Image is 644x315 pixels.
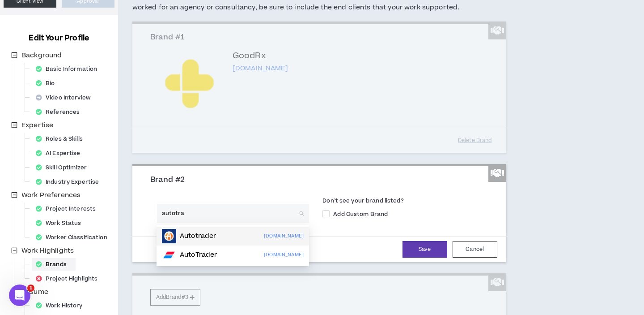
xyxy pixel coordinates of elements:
span: Work Highlights [21,246,74,255]
span: minus-square [11,122,17,128]
div: Project Interests [32,203,105,215]
div: Video Interview [32,91,100,104]
div: Skill Optimizer [32,161,96,174]
p: [DOMAIN_NAME] [264,231,304,241]
div: AI Expertise [32,147,89,160]
div: Project Highlights [32,272,106,285]
h3: Edit Your Profile [25,33,93,43]
span: Work Preferences [20,190,82,201]
div: Basic Information [32,63,106,75]
div: Bio [32,77,64,90]
div: References [32,106,89,118]
span: Background [20,50,64,61]
img: autotrader.com [162,229,176,243]
p: [DOMAIN_NAME] [264,250,304,260]
iframe: Intercom live chat [9,285,30,306]
span: Expertise [20,120,55,131]
span: Add Custom Brand [330,210,391,218]
button: Cancel [453,241,497,258]
span: minus-square [11,192,17,198]
span: 1 [27,285,34,292]
div: Industry Expertise [32,176,108,188]
div: Worker Classification [32,231,116,244]
img: autotrader.co.za [162,248,176,262]
h3: Brand #2 [150,175,495,185]
span: Expertise [21,121,53,130]
span: Resume [21,287,48,297]
span: minus-square [11,247,17,254]
div: Work Status [32,217,90,229]
label: Don’t see your brand listed? [322,197,495,208]
div: Work History [32,299,92,312]
span: Resume [20,287,50,298]
button: Save [402,241,447,258]
p: AutoTrader [180,250,217,259]
div: Roles & Skills [32,133,92,145]
span: Work Preferences [21,190,80,200]
span: Work Highlights [20,246,76,256]
p: Autotrader [180,232,216,241]
span: minus-square [11,52,17,58]
span: Background [21,51,62,60]
div: Brands [32,258,76,271]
